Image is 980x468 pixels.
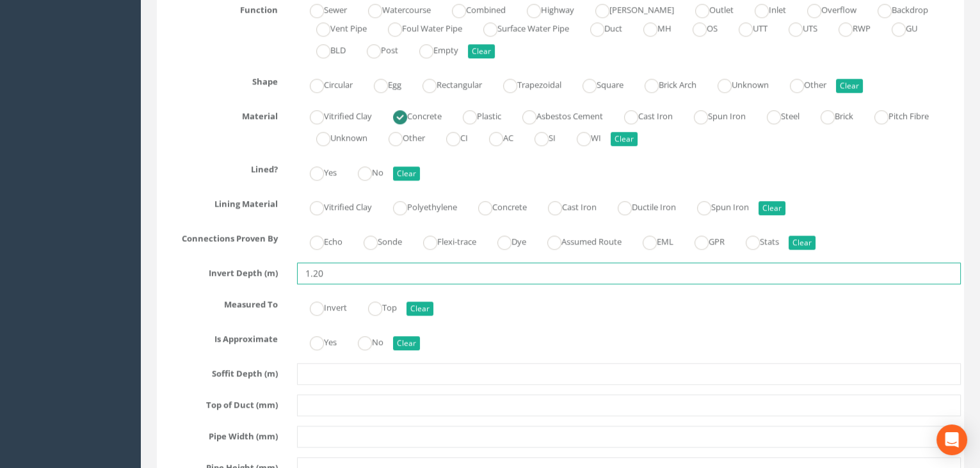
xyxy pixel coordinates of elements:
[485,231,526,250] label: Dye
[465,197,527,215] label: Concrete
[726,18,767,36] label: UTT
[936,424,967,455] div: Open Intercom Messenger
[297,74,353,93] label: Circular
[380,106,442,124] label: Concrete
[733,231,779,250] label: Stats
[682,231,725,250] label: GPR
[522,127,556,146] label: SI
[490,74,561,93] label: Trapezoidal
[605,197,676,215] label: Ductile Iron
[632,74,696,93] label: Brick Arch
[406,40,458,58] label: Empty
[862,106,929,124] label: Pitch Fibre
[150,328,287,345] label: Is Approximate
[826,18,871,36] label: RWP
[297,106,372,124] label: Vitrified Clay
[150,262,287,279] label: Invert Depth (m)
[510,106,603,124] label: Asbestos Cement
[150,394,287,411] label: Top of Duct (mm)
[684,197,749,215] label: Spun Iron
[468,44,495,58] button: Clear
[303,40,346,58] label: BLD
[450,106,501,124] label: Plastic
[393,336,420,350] button: Clear
[476,127,513,146] label: AC
[570,74,623,93] label: Square
[361,74,401,93] label: Egg
[297,197,372,215] label: Vitrified Clay
[577,18,622,36] label: Duct
[470,18,569,36] label: Surface Water Pipe
[380,197,457,215] label: Polyethylene
[393,166,420,181] button: Clear
[150,294,287,311] label: Measured To
[351,231,402,250] label: Sonde
[355,297,397,316] label: Top
[705,74,769,93] label: Unknown
[297,297,347,316] label: Invert
[150,228,287,245] label: Connections Proven By
[611,132,638,146] button: Clear
[681,106,746,124] label: Spun Iron
[297,231,342,250] label: Echo
[759,201,785,215] button: Clear
[297,332,337,350] label: Yes
[303,127,367,146] label: Unknown
[611,106,673,124] label: Cast Iron
[631,18,671,36] label: MH
[345,162,383,181] label: No
[808,106,853,124] label: Brick
[836,79,863,93] button: Clear
[150,106,287,122] label: Material
[776,18,817,36] label: UTS
[789,236,815,250] button: Clear
[754,106,799,124] label: Steel
[564,127,601,146] label: WI
[375,18,462,36] label: Foul Water Pipe
[150,159,287,175] label: Lined?
[376,127,425,146] label: Other
[150,193,287,210] label: Lining Material
[680,18,718,36] label: OS
[879,18,917,36] label: GU
[354,40,398,58] label: Post
[534,231,622,250] label: Assumed Route
[303,18,367,36] label: Vent Pipe
[150,426,287,442] label: Pipe Width (mm)
[345,332,383,350] label: No
[150,363,287,380] label: Soffit Depth (m)
[410,74,482,93] label: Rectangular
[297,162,337,181] label: Yes
[433,127,468,146] label: CI
[535,197,597,215] label: Cast Iron
[630,231,673,250] label: EML
[406,302,433,316] button: Clear
[150,71,287,88] label: Shape
[410,231,476,250] label: Flexi-trace
[777,74,826,93] label: Other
